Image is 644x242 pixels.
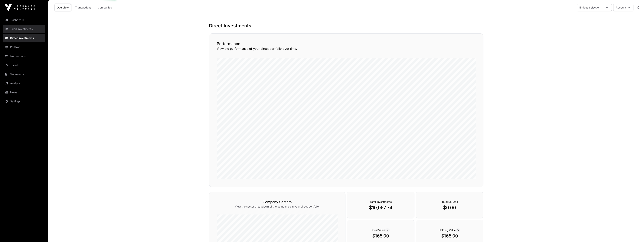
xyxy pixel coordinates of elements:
[3,43,45,51] a: Portfolio
[3,70,45,78] a: Statements
[355,205,407,211] p: $10,057.74
[439,228,460,232] span: Holding Value
[3,79,45,87] a: Analysis
[3,52,45,60] a: Transactions
[3,88,45,96] a: News
[209,23,483,29] h1: Direct Investments
[577,4,603,11] div: Entities Selection
[54,4,71,11] a: Overview
[217,41,476,46] h2: Performance
[5,4,35,11] img: Icehouse Ventures Logo
[371,228,390,232] span: Total Value
[217,199,338,205] h3: Company Sectors
[613,4,633,11] button: Account
[3,61,45,69] a: Invest
[3,25,45,33] a: Fund Investments
[355,233,407,239] p: $165.00
[3,97,45,106] a: Settings
[625,224,644,242] iframe: Chat Widget
[442,200,458,203] span: Total Returns
[424,233,476,239] p: $165.00
[217,205,338,208] p: View the sector breakdown of the companies in your direct portfolio.
[3,16,45,24] a: Dashboard
[3,34,45,42] a: Direct Investments
[370,200,392,203] span: Total Investments
[217,46,476,51] p: View the performance of your direct portfolio over time.
[95,4,114,11] a: Companies
[73,4,94,11] a: Transactions
[424,205,476,211] p: $0.00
